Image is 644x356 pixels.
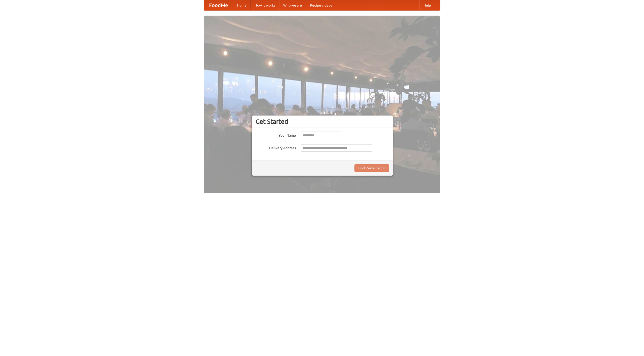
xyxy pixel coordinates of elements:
label: Your Name [256,132,296,138]
a: How it works [251,0,279,10]
label: Delivery Address [256,144,296,150]
button: Find Restaurants! [354,164,389,172]
h3: Get Started [256,118,389,125]
a: FoodMe [204,0,233,10]
a: Help [419,0,435,10]
a: Home [233,0,251,10]
a: Who we are [279,0,306,10]
a: Recipe videos [306,0,336,10]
